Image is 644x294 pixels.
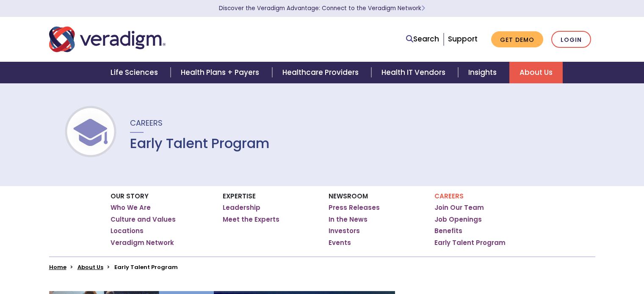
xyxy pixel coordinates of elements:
a: Meet the Experts [223,215,279,224]
a: Early Talent Program [434,239,506,247]
a: Who We Are [111,203,151,212]
a: Culture and Values [111,215,176,224]
a: Press Releases [329,203,380,212]
a: Support [448,34,478,44]
a: Health Plans + Payers [171,62,272,83]
span: Careers [130,118,163,128]
a: Investors [329,227,360,235]
a: Search [406,33,439,45]
a: Home [49,263,66,271]
a: In the News [329,215,368,224]
a: Healthcare Providers [272,62,371,83]
a: Leadership [223,203,260,212]
a: Veradigm Network [111,239,174,247]
a: Locations [111,227,144,235]
a: Join Our Team [434,203,484,212]
a: About Us [77,263,103,271]
a: Health IT Vendors [371,62,458,83]
a: About Us [509,62,563,83]
img: Veradigm logo [49,25,166,53]
a: Insights [458,62,509,83]
a: Job Openings [434,215,482,224]
a: Life Sciences [100,62,171,83]
a: Login [551,31,591,48]
a: Benefits [434,227,462,235]
span: Learn More [421,4,425,12]
a: Discover the Veradigm Advantage: Connect to the Veradigm NetworkLearn More [219,4,425,12]
a: Get Demo [491,31,543,48]
h1: Early Talent Program [130,135,270,151]
a: Events [329,239,351,247]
